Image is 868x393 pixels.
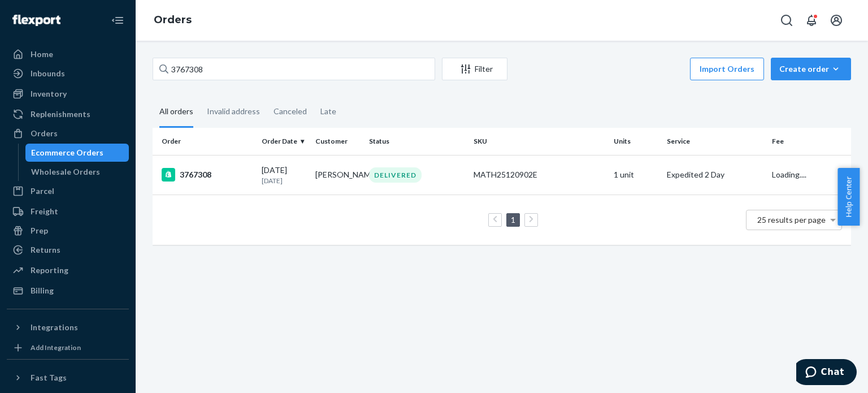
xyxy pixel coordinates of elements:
[315,136,360,146] div: Customer
[442,58,507,80] button: Filter
[31,206,58,217] div: Freight
[31,49,53,60] div: Home
[31,166,100,178] div: Wholesale Orders
[31,265,68,276] div: Reporting
[662,128,767,155] th: Service
[311,155,364,195] td: [PERSON_NAME]
[262,176,306,185] p: [DATE]
[767,128,851,155] th: Fee
[31,322,78,333] div: Integrations
[7,202,129,221] a: Freight
[274,97,307,126] div: Canceled
[145,4,201,37] ol: breadcrumbs
[825,9,848,32] button: Open account menu
[442,63,507,75] div: Filter
[369,167,422,183] div: DELIVERED
[7,182,129,200] a: Parcel
[25,163,129,181] a: Wholesale Orders
[153,128,257,155] th: Order
[7,341,129,355] a: Add Integration
[757,215,826,224] span: 25 results per page
[469,128,609,155] th: SKU
[31,285,54,296] div: Billing
[509,215,518,224] a: Page 1 is your current page
[31,88,67,100] div: Inventory
[609,155,663,195] td: 1 unit
[7,64,129,83] a: Inbounds
[25,144,129,162] a: Ecommerce Orders
[31,244,60,256] div: Returns
[667,169,762,180] p: Expedited 2 Day
[320,97,336,126] div: Late
[767,155,851,195] td: Loading....
[7,241,129,259] a: Returns
[31,372,67,383] div: Fast Tags
[474,169,604,180] div: MATH25120902E
[159,97,193,128] div: All orders
[162,168,253,182] div: 3767308
[31,109,90,120] div: Replenishments
[106,9,129,32] button: Close Navigation
[31,147,103,158] div: Ecommerce Orders
[690,58,764,80] button: Import Orders
[800,9,823,32] button: Open notifications
[837,168,860,226] button: Help Center
[7,105,129,123] a: Replenishments
[7,261,129,279] a: Reporting
[12,15,60,26] img: Flexport logo
[153,58,435,80] input: Search orders
[364,128,469,155] th: Status
[7,45,129,63] a: Home
[31,343,81,352] div: Add Integration
[31,128,58,139] div: Orders
[262,165,306,185] div: [DATE]
[31,185,54,197] div: Parcel
[771,58,851,80] button: Create order
[7,318,129,336] button: Integrations
[154,14,192,26] a: Orders
[7,124,129,142] a: Orders
[7,282,129,300] a: Billing
[775,9,798,32] button: Open Search Box
[796,359,857,387] iframe: Opens a widget where you can chat to one of our agents
[31,68,65,79] div: Inbounds
[31,225,48,236] div: Prep
[779,63,843,75] div: Create order
[7,222,129,240] a: Prep
[609,128,663,155] th: Units
[207,97,260,126] div: Invalid address
[7,85,129,103] a: Inventory
[257,128,311,155] th: Order Date
[7,369,129,387] button: Fast Tags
